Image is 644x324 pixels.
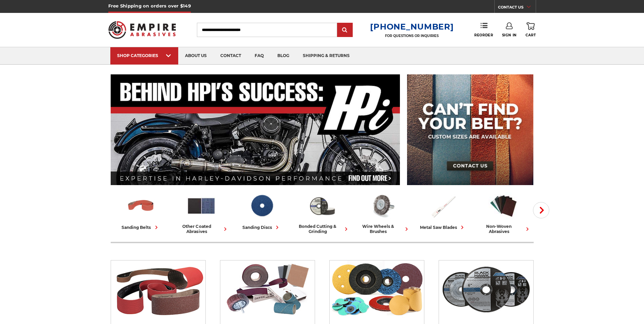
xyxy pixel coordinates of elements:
img: Other Coated Abrasives [186,191,216,220]
a: non-woven abrasives [476,191,531,234]
a: contact [214,47,248,65]
div: non-woven abrasives [476,224,531,234]
a: CONTACT US [498,3,536,13]
div: other coated abrasives [174,224,229,234]
a: faq [248,47,271,65]
img: Wire Wheels & Brushes [368,191,398,220]
a: wire wheels & brushes [355,191,410,234]
a: Cart [526,22,536,37]
div: bonded cutting & grinding [295,224,350,234]
a: sanding discs [234,191,289,231]
img: Non-woven Abrasives [489,191,518,220]
img: Bonded Cutting & Grinding [439,260,533,318]
a: about us [178,47,214,65]
a: sanding belts [113,191,168,231]
img: promo banner for custom belts. [407,74,533,185]
a: other coated abrasives [174,191,229,234]
img: Sanding Belts [126,191,156,220]
div: wire wheels & brushes [355,224,410,234]
input: Submit [338,23,352,37]
img: Empire Abrasives [108,17,176,43]
a: blog [271,47,296,65]
a: bonded cutting & grinding [295,191,350,234]
a: Reorder [474,22,493,37]
span: Cart [526,33,536,37]
img: Sanding Belts [111,260,205,318]
img: Other Coated Abrasives [220,260,315,318]
span: Sign In [502,33,517,37]
img: Sanding Discs [330,260,424,318]
a: metal saw blades [416,191,471,231]
a: shipping & returns [296,47,356,65]
img: Sanding Discs [247,191,277,220]
span: Reorder [474,33,493,37]
div: sanding belts [122,224,160,231]
p: FOR QUESTIONS OR INQUIRIES [370,34,454,38]
img: Bonded Cutting & Grinding [307,191,337,220]
img: Metal Saw Blades [428,191,458,220]
div: sanding discs [242,224,281,231]
div: metal saw blades [420,224,466,231]
div: SHOP CATEGORIES [117,53,171,58]
a: [PHONE_NUMBER] [370,22,454,32]
img: Banner for an interview featuring Horsepower Inc who makes Harley performance upgrades featured o... [111,74,400,185]
button: Next [533,202,549,218]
